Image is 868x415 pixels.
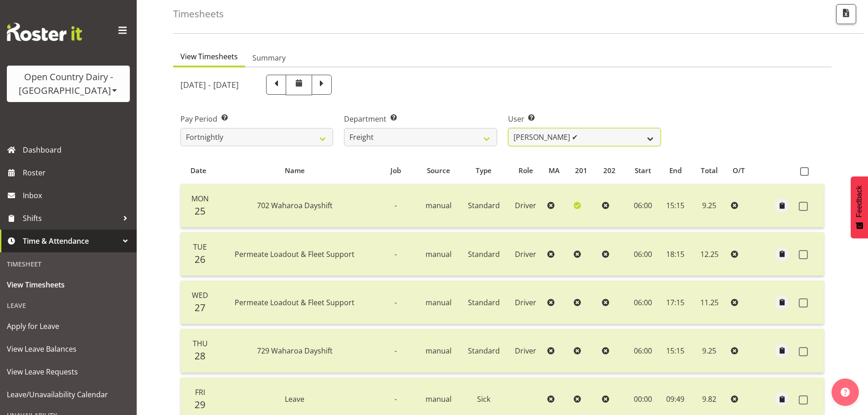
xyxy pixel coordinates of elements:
span: Roster [23,166,132,179]
div: MA [549,165,565,176]
div: Open Country Dairy - [GEOGRAPHIC_DATA] [16,70,121,97]
td: 06:00 [627,232,660,276]
label: Pay Period [180,113,333,124]
div: Leave [2,296,134,315]
span: - [395,200,397,210]
label: User [508,113,661,124]
a: Apply for Leave [2,315,134,338]
td: 9.25 [691,184,727,228]
td: 17:15 [659,281,691,324]
div: Name [221,165,368,176]
div: Timesheet [2,255,134,273]
span: Permeate Loadout & Fleet Support [235,249,354,259]
td: 06:00 [627,184,660,228]
span: Permeate Loadout & Fleet Support [235,297,354,307]
span: Dashboard [23,143,132,157]
td: Standard [459,329,508,373]
a: View Leave Requests [2,360,134,383]
label: Department [344,113,497,124]
h5: [DATE] - [DATE] [180,80,239,90]
a: View Leave Balances [2,338,134,360]
span: Shifts [23,211,118,225]
span: Driver [515,297,536,307]
td: 18:15 [659,232,691,276]
span: View Leave Balances [7,342,130,356]
span: View Timesheets [180,51,238,62]
span: - [395,394,397,404]
span: manual [426,249,452,259]
img: Rosterit website logo [7,23,82,41]
span: manual [426,200,452,210]
td: 9.25 [691,329,727,373]
div: Source [423,165,454,176]
span: Apply for Leave [7,319,130,333]
span: 25 [195,205,205,217]
h4: Timesheets [173,9,224,19]
span: Tue [193,242,207,252]
span: Feedback [855,185,863,217]
td: Standard [459,281,508,324]
span: Driver [515,200,536,210]
span: Leave [285,394,304,404]
a: Leave/Unavailability Calendar [2,383,134,406]
div: Type [465,165,503,176]
span: Wed [192,290,208,300]
span: View Leave Requests [7,365,130,379]
span: - [395,346,397,356]
div: Job [379,165,412,176]
td: 12.25 [691,232,727,276]
span: manual [426,297,452,307]
span: Leave/Unavailability Calendar [7,388,130,401]
span: View Timesheets [7,278,130,292]
span: Summary [252,52,286,63]
button: Export CSV [836,4,856,24]
div: Total [696,165,722,176]
span: Fri [195,387,205,397]
span: Inbox [23,189,132,202]
span: 729 Waharoa Dayshift [257,346,333,356]
div: Date [186,165,211,176]
td: Standard [459,232,508,276]
span: manual [426,346,452,356]
span: 702 Waharoa Dayshift [257,200,333,210]
span: 28 [195,349,205,362]
div: Start [632,165,654,176]
td: 15:15 [659,329,691,373]
span: Mon [191,194,209,204]
span: 29 [195,398,205,411]
img: help-xxl-2.png [841,388,850,397]
a: View Timesheets [2,273,134,296]
span: Driver [515,249,536,259]
span: Driver [515,346,536,356]
td: 15:15 [659,184,691,228]
button: Feedback - Show survey [851,176,868,238]
span: - [395,249,397,259]
td: 06:00 [627,281,660,324]
div: 202 [603,165,621,176]
td: 11.25 [691,281,727,324]
span: 26 [195,253,205,266]
div: End [665,165,686,176]
span: 27 [195,301,205,314]
td: 06:00 [627,329,660,373]
span: - [395,297,397,307]
div: Role [513,165,538,176]
div: O/T [733,165,750,176]
span: Time & Attendance [23,234,118,248]
td: Standard [459,184,508,228]
span: manual [426,394,452,404]
div: 201 [575,165,593,176]
span: Thu [193,338,208,348]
